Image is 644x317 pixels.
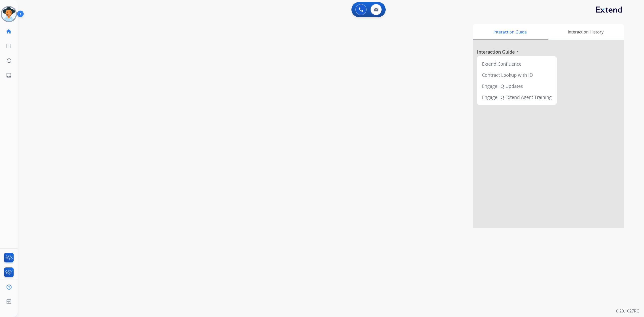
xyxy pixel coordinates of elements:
div: EngageHQ Extend Agent Training [479,92,555,103]
div: Interaction Guide [473,24,547,40]
mat-icon: list_alt [6,43,12,49]
div: Interaction History [547,24,624,40]
mat-icon: history [6,58,12,64]
mat-icon: inbox [6,72,12,78]
div: Contract Lookup with ID [479,69,555,81]
mat-icon: home [6,28,12,34]
img: avatar [2,7,16,21]
div: EngageHQ Updates [479,81,555,92]
p: 0.20.1027RC [616,308,639,314]
div: Extend Confluence [479,58,555,69]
